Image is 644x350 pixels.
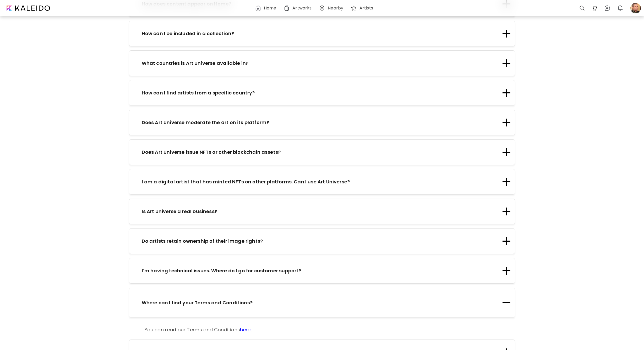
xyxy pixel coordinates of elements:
[328,6,343,10] h6: Nearby
[129,199,515,224] div: Is Art Universe a real business?
[255,5,278,11] a: Home
[142,267,301,274] p: I’m having technical issues. Where do I go for customer support?
[592,5,598,11] img: cart
[264,6,276,10] h6: Home
[142,60,248,67] p: What countries is Art Universe available in?
[142,89,255,96] p: How can I find artists from a specific country?
[142,178,350,185] p: I am a digital artist that has minted NFTs on other platforms. Can I use Art Universe?
[129,80,515,106] div: How can I find artists from a specific country?
[283,5,314,11] a: Artworks
[129,318,515,335] div: Where can I find your Terms and Conditions?
[142,237,263,245] p: Do artists retain ownership of their image rights?
[129,228,515,254] div: Do artists retain ownership of their image rights?
[129,288,515,318] div: Where can I find your Terms and Conditions?
[129,50,515,76] div: What countries is Art Universe available in?
[129,110,515,135] div: Does Art Universe moderate the art on its platform?
[129,139,515,165] div: Does Art Universe issue NFTs or other blockchain assets?
[145,326,252,333] p: You can read our Terms and Conditions .
[616,4,625,13] button: bellIcon
[351,5,375,11] a: Artists
[129,21,515,46] div: How can I be included in a collection?
[142,119,269,126] p: Does Art Universe moderate the art on its platform?
[129,258,515,284] div: I’m having technical issues. Where do I go for customer support?
[142,149,281,156] p: Does Art Universe issue NFTs or other blockchain assets?
[142,208,217,215] p: Is Art Universe a real business?
[142,30,234,37] p: How can I be included in a collection?
[240,326,251,333] span: here
[604,5,610,11] img: chatIcon
[142,299,253,306] p: Where can I find your Terms and Conditions?
[319,5,345,11] a: Nearby
[129,169,515,195] div: I am a digital artist that has minted NFTs on other platforms. Can I use Art Universe?
[617,5,623,11] img: bellIcon
[292,6,312,10] h6: Artworks
[359,6,373,10] h6: Artists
